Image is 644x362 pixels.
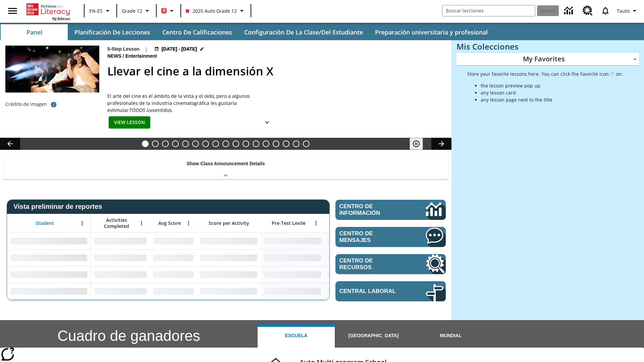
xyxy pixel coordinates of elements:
[339,257,406,271] span: Centro de recursos
[91,266,150,283] div: No Data,
[122,7,142,14] span: Grade 12
[119,5,154,17] button: Grado: Grade 12, Elige un grado
[26,2,70,21] div: Portada
[339,203,403,217] span: Centro de información
[150,233,197,249] div: No Data,
[457,42,639,51] h3: Mis Colecciones
[324,249,388,266] div: No Data,
[107,63,443,80] h2: Llevar el cine a la dimensión X
[335,227,446,247] a: Centro de mensajes
[13,203,105,210] span: Vista preliminar de reportes
[94,217,139,229] span: Activities Completed
[410,138,430,150] div: Pausar
[192,140,199,147] button: Slide 6 The Last Homesteaders
[339,288,406,295] span: Central laboral
[209,220,249,226] span: Score per Activity
[125,53,158,60] span: Entertainment
[303,140,310,147] button: Slide 17 El equilibrio de la Constitución
[157,24,237,40] button: Centro de calificaciones
[324,266,388,283] div: No Data,
[431,138,451,150] button: Carrusel de lecciones, seguir
[87,5,114,17] button: Language: EN-ES, Selecciona un idioma
[232,140,239,147] button: Slide 10 The Invasion of the Free CD
[183,218,194,228] button: Abrir menú
[260,116,274,129] button: Ver más
[142,140,149,147] button: Slide 1 Llevar el cine a la dimensión X
[579,2,597,20] a: Centro de recursos, Se abrirá en una pestaña nueva.
[186,160,265,167] p: Show Class Announcement Details
[159,5,178,17] button: Boost El color de la clase es rojo. Cambiar el color de la clase.
[222,140,229,147] button: Slide 9 Fashion Forward in Ancient Rome
[614,5,641,17] button: Perfil/Configuración
[162,140,169,147] button: Slide 3 Animal Partners
[339,230,406,244] span: Centro de mensajes
[457,53,639,66] div: My Favorites
[370,24,493,40] button: Preparación universitaria y profesional
[617,7,630,14] span: Tauto
[129,107,153,113] em: TODOS los
[335,324,412,348] button: [GEOGRAPHIC_DATA]
[3,156,448,179] div: Show Class Announcement Details
[481,96,623,103] li: any lesson page next to the title
[324,233,388,249] div: No Data,
[5,101,47,108] p: Crédito de imagen
[311,218,321,228] button: Abrir menú
[123,53,124,59] span: /
[153,46,206,53] button: Aug 18 - Aug 24 Elegir fechas
[150,283,197,300] div: No Data,
[109,116,150,129] button: View Lesson
[69,24,156,40] button: Planificación de lecciones
[272,220,306,226] span: Pre-Test Lexile
[150,249,197,266] div: No Data,
[283,140,289,147] button: Slide 15 ¡Hurra por el Día de la Constitución!
[186,7,237,14] span: 2025 Auto Grade 12
[1,24,68,40] button: Panel
[560,2,579,20] a: Centro de información
[162,46,197,53] span: [DATE] - [DATE]
[243,140,249,147] button: Slide 11 Mixed Practice: Citing Evidence
[77,218,87,228] button: Abrir menú
[202,140,209,147] button: Slide 7 Solar Power to the People
[91,249,150,266] div: No Data,
[258,324,335,348] button: Escuela
[253,140,259,147] button: Slide 12 Pre-release lesson
[52,16,70,21] span: NJ Edition
[150,266,197,283] div: No Data,
[412,324,489,348] button: Mundial
[239,24,368,40] button: Configuración de la clase/del estudiante
[335,281,446,301] a: Central laboral
[36,220,54,226] span: Student
[145,46,148,53] span: |
[107,46,140,53] p: 5-Step Lesson
[137,218,147,228] button: Abrir menú
[91,233,150,249] div: No Data,
[273,140,279,147] button: Slide 14 Between Two Worlds
[212,140,219,147] button: Slide 8 Attack of the Terrifying Tomatoes
[410,138,423,150] button: Pausar
[163,6,166,15] span: B
[89,7,103,14] span: EN-ES
[263,140,269,147] button: Slide 13 Career Lesson
[152,140,159,147] button: Slide 2 Día del Trabajo
[3,1,22,21] button: Abrir el menú lateral
[324,283,388,300] div: No Data,
[481,82,623,89] li: the lesson preview pop up
[442,5,535,16] input: search field
[107,53,123,60] span: News
[5,46,99,93] img: El panel situado frente a los asientos rocía con agua nebulizada al feliz público en un cine equi...
[335,200,446,220] a: Centro de información
[91,283,150,300] div: No Data,
[182,140,189,147] button: Slide 5 ¡Fuera! ¡Es privado!
[107,93,275,114] p: El arte del cine es el ámbito de la vista y el oído, pero a algunos profesionales de la industria...
[158,220,181,226] span: Avg Score
[481,89,623,96] li: any lesson card
[47,99,60,111] button: Crédito de foto: The Asahi Shimbun vía Getty Images
[467,70,623,77] p: Store your favorite lessons here. You can click the Favorite icon ♡ on:
[26,3,70,16] a: Portada
[335,254,446,274] a: Centro de recursos, Se abrirá en una pestaña nueva.
[183,5,249,17] button: Class: 2025 Auto Grade 12, Selecciona una clase
[293,140,300,147] button: Slide 16 Point of View
[172,140,179,147] button: Slide 4 ¿Los autos del futuro?
[597,2,614,19] a: Notificaciones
